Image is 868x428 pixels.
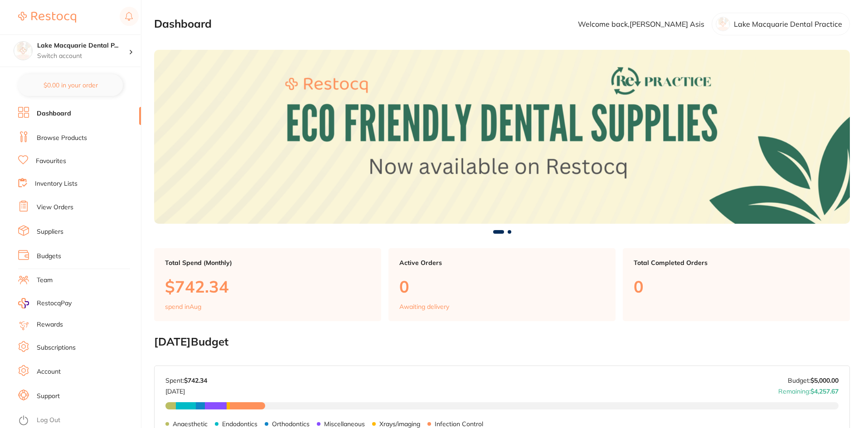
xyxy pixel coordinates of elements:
h2: Dashboard [154,18,212,30]
a: Account [37,367,61,376]
p: Active Orders [399,259,605,266]
p: Lake Macquarie Dental Practice [734,20,842,28]
a: Favourites [36,157,66,166]
img: Dashboard [154,50,850,224]
img: Lake Macquarie Dental Practice [14,42,32,60]
p: Switch account [37,52,129,61]
a: Inventory Lists [35,179,78,188]
p: $742.34 [165,277,370,296]
img: RestocqPay [18,298,29,308]
p: Infection Control [435,420,483,428]
p: Endodontics [222,420,257,428]
p: 0 [399,277,605,296]
strong: $742.34 [184,376,207,385]
button: $0.00 in your order [18,74,123,96]
a: Budgets [37,252,61,261]
a: RestocqPay [18,298,72,308]
img: Restocq Logo [18,12,76,23]
p: Anaesthetic [173,420,208,428]
a: Rewards [37,320,63,329]
p: Orthodontics [272,420,310,428]
strong: $5,000.00 [810,376,839,385]
h2: [DATE] Budget [154,336,850,348]
p: Miscellaneous [324,420,365,428]
p: Spent: [165,377,207,384]
a: View Orders [37,203,73,212]
p: Total Spend (Monthly) [165,259,370,266]
a: Active Orders0Awaiting delivery [388,248,616,322]
p: [DATE] [165,384,207,395]
p: Budget: [788,377,839,384]
p: Xrays/imaging [379,420,420,428]
a: Browse Products [37,134,87,143]
p: 0 [634,277,839,296]
p: Remaining: [778,384,839,395]
p: spend in Aug [165,303,201,310]
p: Awaiting delivery [399,303,449,310]
a: Support [37,392,60,401]
a: Total Spend (Monthly)$742.34spend inAug [154,248,381,322]
a: Log Out [37,416,60,425]
p: Total Completed Orders [634,259,839,266]
span: RestocqPay [37,299,72,308]
strong: $4,257.67 [810,387,839,395]
a: Total Completed Orders0 [623,248,850,322]
a: Restocq Logo [18,7,76,28]
p: Welcome back, [PERSON_NAME] Asis [578,20,704,28]
a: Subscriptions [37,343,76,352]
a: Team [37,276,53,285]
h4: Lake Macquarie Dental Practice [37,41,129,50]
a: Suppliers [37,227,63,236]
button: Log Out [18,414,138,428]
a: Dashboard [37,109,71,118]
